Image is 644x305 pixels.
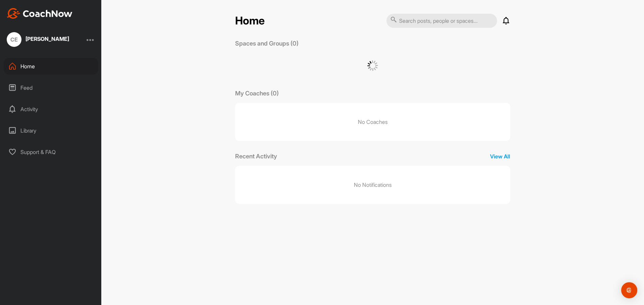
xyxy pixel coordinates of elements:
[4,101,98,118] div: Activity
[235,89,279,98] p: My Coaches (0)
[235,39,299,48] p: Spaces and Groups (0)
[367,60,378,71] img: G6gVgL6ErOh57ABN0eRmCEwV0I4iEi4d8EwaPGI0tHgoAbU4EAHFLEQAh+QQFCgALACwIAA4AGAASAAAEbHDJSesaOCdk+8xg...
[621,282,637,298] div: Open Intercom Messenger
[4,79,98,96] div: Feed
[4,144,98,160] div: Support & FAQ
[235,152,277,161] p: Recent Activity
[7,8,72,19] img: CoachNow
[490,152,510,160] p: View All
[235,14,265,27] h2: Home
[354,181,392,189] p: No Notifications
[4,58,98,75] div: Home
[7,32,21,47] div: CE
[235,103,510,141] p: No Coaches
[4,122,98,139] div: Library
[386,14,497,28] input: Search posts, people or spaces...
[25,36,69,42] div: [PERSON_NAME]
